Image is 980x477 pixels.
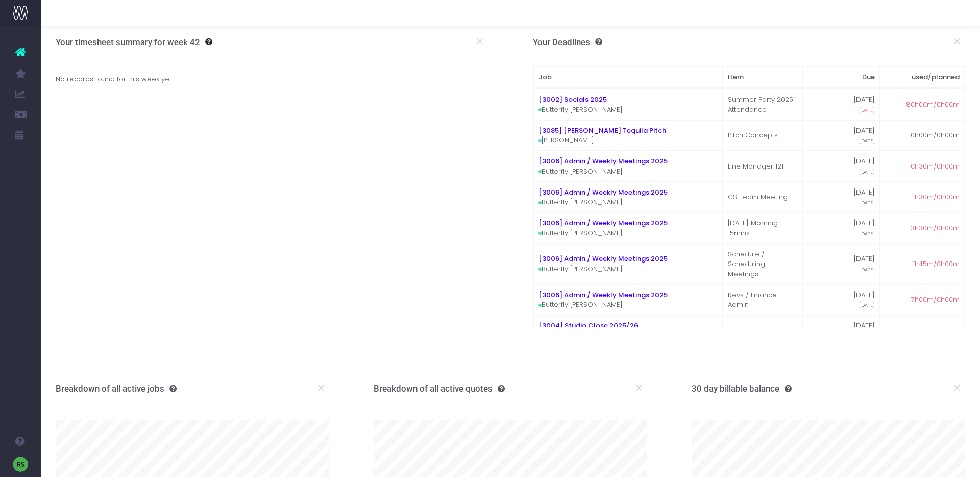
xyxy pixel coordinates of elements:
[538,94,607,104] a: [3002] Socials 2025
[802,151,880,182] td: [DATE]
[533,89,723,120] td: Butterfly [PERSON_NAME]
[894,326,960,336] span: 435h00m/600h00m
[533,212,723,244] td: Butterfly [PERSON_NAME]
[859,266,875,273] span: [DATE]
[859,137,875,145] span: [DATE]
[723,66,802,88] th: Item: activate to sort column ascending
[913,259,960,269] span: 1h45m/0h00m
[859,199,875,206] span: [DATE]
[911,223,960,233] span: 3h30m/0h00m
[802,244,880,284] td: [DATE]
[538,218,668,228] a: [3006] Admin / Weekly Meetings 2025
[723,120,802,151] td: Pitch Concepts
[533,66,723,88] th: Job: activate to sort column ascending
[723,212,802,244] td: [DATE] Morning 15mins
[374,384,505,394] h3: Breakdown of all active quotes
[802,182,880,213] td: [DATE]
[802,315,880,346] td: [DATE]
[802,284,880,316] td: [DATE]
[859,107,875,114] span: [DATE]
[13,457,28,472] img: images/default_profile_image.png
[533,182,723,213] td: Butterfly [PERSON_NAME]
[538,156,668,166] a: [3006] Admin / Weekly Meetings 2025
[911,295,960,305] span: 7h00m/0h00m
[533,284,723,316] td: Butterfly [PERSON_NAME]
[723,89,802,120] td: Summer Party 2025 Attendance
[859,169,875,176] span: [DATE]
[911,161,960,172] span: 0h30m/0h00m
[692,384,792,394] h3: 30 day billable balance
[913,192,960,202] span: 1h30m/0h00m
[538,290,668,300] a: [3006] Admin / Weekly Meetings 2025
[906,100,960,110] span: 80h00m/0h00m
[723,315,802,346] td: Festive Close
[859,230,875,237] span: [DATE]
[533,120,723,151] td: [PERSON_NAME]
[723,182,802,213] td: CS Team Meeting
[802,212,880,244] td: [DATE]
[533,244,723,284] td: Butterfly [PERSON_NAME]
[802,120,880,151] td: [DATE]
[802,66,880,88] th: Due: activate to sort column ascending
[533,315,723,346] td: Butterfly [PERSON_NAME]
[56,37,200,47] h3: Your timesheet summary for week 42
[56,384,177,394] h3: Breakdown of all active jobs
[723,284,802,316] td: Revs / Finance Admin
[538,187,668,197] a: [3006] Admin / Weekly Meetings 2025
[802,89,880,120] td: [DATE]
[911,130,960,140] span: 0h00m/0h00m
[533,151,723,182] td: Butterfly [PERSON_NAME]
[533,37,602,47] h3: Your Deadlines
[723,244,802,284] td: Schedule / Scheduling Meetings
[880,66,965,88] th: used/planned: activate to sort column ascending
[859,302,875,309] span: [DATE]
[723,151,802,182] td: Line Manager 121
[538,321,638,330] a: [3004] Studio Close 2025/26
[538,126,666,135] a: [3085] [PERSON_NAME] Tequila Pitch
[538,254,668,264] a: [3006] Admin / Weekly Meetings 2025
[48,74,496,84] div: No records found for this week yet.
